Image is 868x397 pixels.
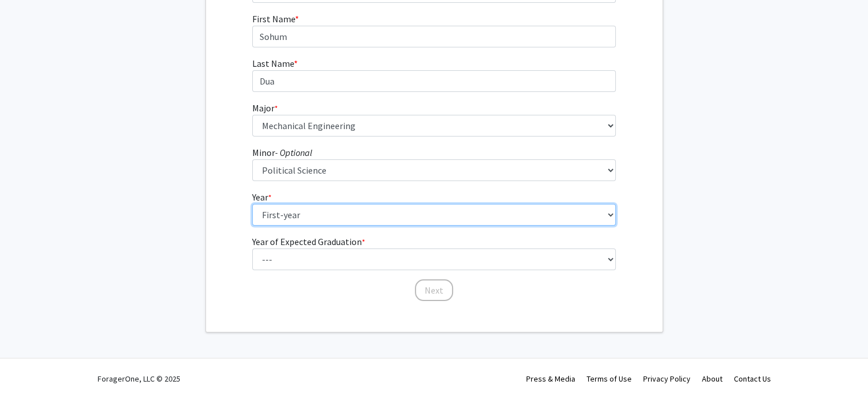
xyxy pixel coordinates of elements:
a: About [702,374,722,384]
a: Terms of Use [587,374,632,384]
a: Privacy Policy [643,374,691,384]
i: - Optional [275,147,312,158]
span: First Name [252,13,295,25]
label: Year [252,190,272,204]
label: Year of Expected Graduation [252,235,365,248]
a: Press & Media [526,374,575,384]
a: Contact Us [734,374,771,384]
label: Minor [252,146,312,159]
label: Major [252,101,278,115]
span: Last Name [252,58,294,69]
button: Next [415,279,453,301]
iframe: Chat [9,346,49,388]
